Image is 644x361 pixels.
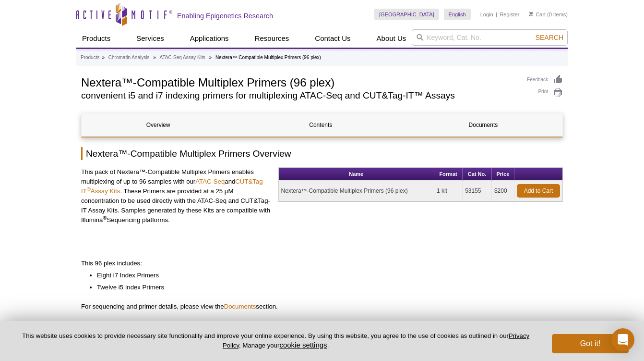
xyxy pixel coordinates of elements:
a: Cart [529,11,546,18]
a: Applications [184,29,235,48]
p: This website uses cookies to provide necessary site functionality and improve your online experie... [15,332,536,350]
li: » [102,55,105,60]
li: Nextera™-Compatible Multiplex Primers (96 plex) [215,55,321,60]
th: Price [492,168,514,181]
h2: convenient i5 and i7 indexing primers for multiplexing ATAC-Seq and CUT&Tag-IT™ Assays [81,91,517,100]
li: Twelve i5 Index Primers [97,283,553,292]
th: Name [279,168,434,181]
div: Open Intercom Messenger [611,328,634,351]
a: Products [81,53,99,62]
li: Eight i7 Index Primers [97,271,553,280]
span: Search [536,34,563,41]
a: Documents [406,113,560,137]
a: Contents [244,113,397,137]
button: cookie settings [279,341,327,349]
sup: ® [87,186,91,192]
a: Chromatin Analysis [108,53,150,62]
a: Print [527,87,563,98]
a: Overview [82,113,235,137]
h1: Nextera™-Compatible Multiplex Primers (96 plex) [81,75,517,89]
a: [GEOGRAPHIC_DATA] [374,9,439,20]
li: » [153,55,156,60]
a: Products [76,29,116,48]
td: Nextera™-Compatible Multiplex Primers (96 plex) [279,181,434,201]
button: Got it! [552,334,629,353]
a: English [444,9,471,20]
h2: Nextera™-Compatible Multiplex Primers Overview [81,147,563,160]
li: » [209,55,212,60]
a: Feedback [527,75,563,85]
th: Cat No. [463,168,492,181]
p: This pack of Nextera™-Compatible Multiplex Primers enables multiplexing of up to 96 samples with ... [81,167,271,225]
li: (0 items) [529,9,568,20]
td: 53155 [463,181,492,201]
a: Contact Us [309,29,356,48]
h2: Enabling Epigenetics Research [177,12,273,20]
img: Your Cart [529,12,533,16]
input: Keyword, Cat. No. [412,29,568,46]
a: Services [131,29,170,48]
sup: ® [103,215,107,221]
a: ATAC-Seq Assay Kits [160,53,205,62]
p: This 96 plex includes: [81,259,563,268]
li: | [496,9,497,20]
a: Add to Cart [517,184,560,198]
a: Register [500,11,519,18]
th: Format [434,168,463,181]
a: Resources [249,29,295,48]
p: For sequencing and primer details, please view the section. [81,302,563,311]
a: Documents [224,303,256,310]
td: $200 [492,181,514,201]
a: Privacy Policy [223,332,529,349]
td: 1 kit [434,181,463,201]
button: Search [533,33,566,42]
a: Login [480,11,493,18]
a: About Us [371,29,412,48]
a: ATAC-Seq [195,178,225,185]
